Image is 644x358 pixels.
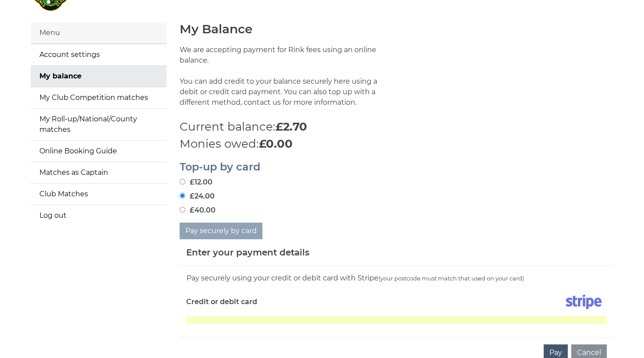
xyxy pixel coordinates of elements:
input: £40.00 [180,207,185,213]
h5: Enter your payment details [186,246,309,259]
div: Menu [31,22,166,44]
h2: Top-up by card [180,161,613,173]
strong: £0.00 [259,137,293,151]
label: £40.00 [180,205,216,216]
a: My Roll-up/National/County matches [31,109,166,140]
button: Pay securely by card [180,223,262,239]
a: Log out [31,205,166,226]
input: £24.00 [180,193,185,198]
small: (your postcode must match that used on your card) [379,275,524,282]
h1: My Balance [180,22,613,36]
a: Club Matches [31,184,166,205]
label: £12.00 [180,177,212,188]
a: My balance [31,66,166,87]
a: Account settings [31,44,166,65]
label: Credit or debit card [186,291,257,313]
a: Matches as Captain [31,162,166,183]
input: £12.00 [180,179,185,184]
a: Online Booking Guide [31,141,166,162]
iframe: Secure card payment input frame [186,316,607,324]
p: Current balance: [180,118,613,135]
strong: £2.70 [276,120,307,134]
div: Pay securely using your credit or debit card with Stripe [186,273,607,284]
p: Monies owed: [180,135,613,152]
p: We are accepting payment for Rink fees using an online balance. You can add credit to your balanc... [180,45,390,118]
label: £24.00 [180,191,215,202]
a: My Club Competition matches [31,87,166,108]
